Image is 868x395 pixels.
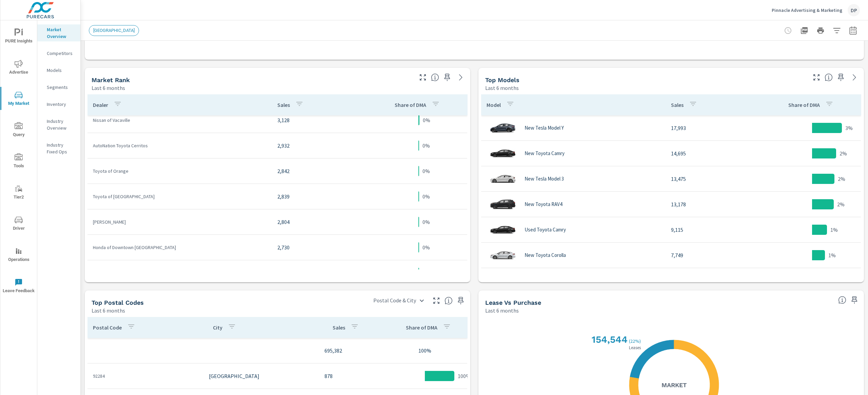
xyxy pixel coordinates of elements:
button: Make Fullscreen [417,72,428,83]
p: Nissan of Vacaville [93,117,267,124]
p: 17,993 [671,124,758,132]
p: 2,589 [277,269,364,277]
div: Competitors [37,48,80,58]
img: glamour [489,194,516,214]
h5: Market [662,381,687,389]
button: Make Fullscreen [811,72,822,83]
p: 0% [422,192,430,201]
p: Model [487,101,501,108]
h2: 154,544 [590,334,628,345]
div: DP [848,4,860,16]
p: Dealer [93,101,108,108]
span: Tier2 [2,185,35,201]
p: 0% [422,243,430,251]
p: Share of DMA [395,101,426,108]
p: Last 6 months [485,84,519,92]
p: 2% [838,175,845,183]
button: Apply Filters [830,24,844,37]
a: See more details in report [455,72,466,83]
p: Postal Code [93,324,122,331]
p: 0% [422,269,430,277]
span: Advertise [2,60,35,76]
p: 0% [422,167,430,175]
h5: Lease vs Purchase [485,299,541,306]
span: [GEOGRAPHIC_DATA] [89,28,139,33]
p: City [213,324,222,331]
p: AutoNation Toyota Cerritos [93,142,267,149]
img: glamour [489,143,516,164]
p: Last 6 months [92,84,125,92]
p: Toyota of Orange [93,168,267,174]
p: 2% [840,149,847,157]
p: Toyota of [GEOGRAPHIC_DATA] [93,193,267,200]
img: glamour [489,220,516,240]
p: New Toyota Camry [525,150,565,156]
p: 2,804 [277,218,364,226]
p: New Toyota RAV4 [525,201,562,207]
span: Leave Feedback [2,278,35,295]
p: 9,115 [671,226,758,234]
p: 2,839 [277,192,364,201]
p: New Tesla Model Y [525,125,564,131]
span: Save this to your personalized report [849,295,860,305]
p: 0% [422,142,430,150]
p: New Tesla Model 3 [525,176,564,182]
p: Share of DMA [406,324,437,331]
p: 1% [830,226,838,234]
p: Industry Fixed Ops [47,142,75,155]
p: Competitors [47,50,75,57]
p: Sales [671,101,684,108]
p: New Toyota Corolla [525,252,566,258]
div: Segments [37,82,80,92]
p: [PERSON_NAME] [93,219,267,225]
span: Understand how shoppers are deciding to purchase vehicles. Sales data is based off market registr... [838,296,846,304]
div: Market Overview [37,24,80,41]
p: Last 6 months [485,306,519,315]
h5: Top Postal Codes [92,299,144,306]
button: Print Report [814,24,827,37]
p: 2,842 [277,167,364,175]
p: Honda of Downtown [GEOGRAPHIC_DATA] [93,244,267,251]
p: Leases [628,345,642,350]
div: Industry Fixed Ops [37,140,80,157]
img: glamour [489,118,516,138]
p: 2,730 [277,243,364,251]
div: Postal Code & City [369,295,428,306]
span: Tools [2,153,35,170]
button: Select Date Range [846,24,860,37]
img: glamour [489,245,516,265]
p: 2,932 [277,142,364,150]
p: [GEOGRAPHIC_DATA] [209,372,314,380]
p: Share of DMA [788,101,820,108]
a: See more details in report [849,72,860,83]
p: 0% [423,116,430,124]
span: Top Postal Codes shows you how you rank, in terms of sales, to other dealerships in your market. ... [445,297,453,305]
p: 1% [828,251,836,259]
p: 13,178 [671,200,758,208]
p: 3,128 [277,116,364,124]
div: Inventory [37,99,80,109]
div: Industry Overview [37,116,80,133]
p: 2% [837,200,845,208]
span: Driver [2,216,35,232]
p: 7,749 [671,251,758,259]
p: 92284 [93,373,198,379]
span: Market Rank shows you how dealerships rank, in terms of sales, against other dealerships nationwi... [431,73,439,81]
p: 100% [458,372,471,380]
span: Save this to your personalized report [455,295,466,306]
p: 3% [845,124,853,132]
div: nav menu [0,20,37,301]
p: ( 22% ) [629,338,642,344]
span: Save this to your personalized report [835,72,846,83]
button: "Export Report to PDF" [797,24,811,37]
span: Operations [2,247,35,264]
p: 695,382 [324,346,377,355]
span: Save this to your personalized report [442,72,453,83]
p: Last 6 months [92,306,125,315]
p: Models [47,67,75,74]
p: 14,695 [671,149,758,157]
span: Query [2,122,35,139]
span: PURE Insights [2,29,35,45]
p: 878 [324,372,377,380]
p: Industry Overview [47,118,75,131]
